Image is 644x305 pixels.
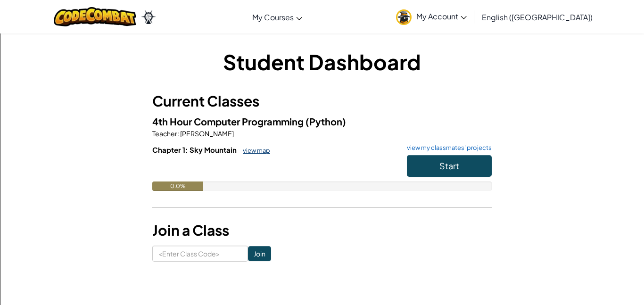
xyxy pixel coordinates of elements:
img: Ozaria [141,10,156,24]
span: My Courses [252,12,294,22]
div: Move To ... [4,21,640,29]
div: Delete [4,29,640,38]
div: Move To ... [4,63,640,72]
img: CodeCombat logo [54,7,136,26]
div: Sort New > Old [4,12,640,21]
a: My Account [391,2,471,32]
a: English ([GEOGRAPHIC_DATA]) [477,4,597,30]
div: Sign out [4,46,640,55]
div: Rename [4,55,640,63]
span: English ([GEOGRAPHIC_DATA]) [482,12,593,22]
img: avatar [396,9,412,25]
div: Options [4,38,640,46]
a: My Courses [248,4,307,30]
span: My Account [416,11,467,21]
div: Sort A > Z [4,4,640,12]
